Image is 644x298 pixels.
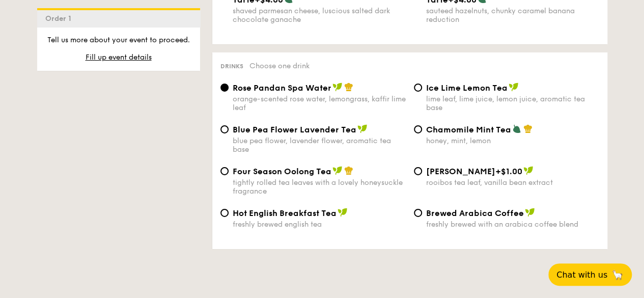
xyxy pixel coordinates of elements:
img: icon-vegan.f8ff3823.svg [338,208,348,217]
div: freshly brewed english tea [233,220,406,229]
span: Brewed Arabica Coffee [426,208,524,218]
img: icon-vegan.f8ff3823.svg [332,83,343,92]
img: icon-vegan.f8ff3823.svg [509,83,519,92]
input: Rose Pandan Spa Waterorange-scented rose water, lemongrass, kaffir lime leaf [220,84,229,92]
div: orange-scented rose water, lemongrass, kaffir lime leaf [233,95,406,112]
img: icon-vegan.f8ff3823.svg [523,166,534,175]
span: Drinks [220,63,243,70]
div: honey, mint, lemon [426,137,599,145]
span: Hot English Breakfast Tea [233,208,337,218]
img: icon-chef-hat.a58ddaea.svg [344,166,353,175]
img: icon-chef-hat.a58ddaea.svg [344,83,353,92]
span: Order 1 [45,14,75,23]
span: Rose Pandan Spa Water [233,83,331,93]
span: Ice Lime Lemon Tea [426,83,508,93]
img: icon-vegan.f8ff3823.svg [357,124,368,133]
span: Four Season Oolong Tea [233,167,331,176]
span: Blue Pea Flower Lavender Tea [233,125,356,134]
span: Fill up event details [86,53,152,62]
img: icon-vegetarian.fe4039eb.svg [512,124,521,133]
img: icon-vegan.f8ff3823.svg [525,208,535,217]
div: tightly rolled tea leaves with a lovely honeysuckle fragrance [233,178,406,196]
input: [PERSON_NAME]+$1.00rooibos tea leaf, vanilla bean extract [414,167,422,175]
div: lime leaf, lime juice, lemon juice, aromatic tea base [426,95,599,112]
div: blue pea flower, lavender flower, aromatic tea base [233,137,406,154]
span: +$1.00 [495,167,522,176]
p: Tell us more about your event to proceed. [45,35,192,45]
span: Chamomile Mint Tea [426,125,511,134]
input: Four Season Oolong Teatightly rolled tea leaves with a lovely honeysuckle fragrance [220,167,229,175]
span: Choose one drink [249,62,310,70]
input: Chamomile Mint Teahoney, mint, lemon [414,125,422,133]
button: Chat with us🦙 [548,263,632,286]
span: 🦙 [611,269,624,281]
div: sauteed hazelnuts, chunky caramel banana reduction [426,7,599,24]
img: icon-vegan.f8ff3823.svg [332,166,343,175]
img: icon-chef-hat.a58ddaea.svg [523,124,533,133]
input: Ice Lime Lemon Tealime leaf, lime juice, lemon juice, aromatic tea base [414,84,422,92]
span: Chat with us [556,270,607,280]
input: Brewed Arabica Coffeefreshly brewed with an arabica coffee blend [414,209,422,217]
div: shaved parmesan cheese, luscious salted dark chocolate ganache [233,7,406,24]
div: freshly brewed with an arabica coffee blend [426,220,599,229]
input: Blue Pea Flower Lavender Teablue pea flower, lavender flower, aromatic tea base [220,125,229,133]
div: rooibos tea leaf, vanilla bean extract [426,178,599,187]
input: Hot English Breakfast Teafreshly brewed english tea [220,209,229,217]
span: [PERSON_NAME] [426,167,495,176]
